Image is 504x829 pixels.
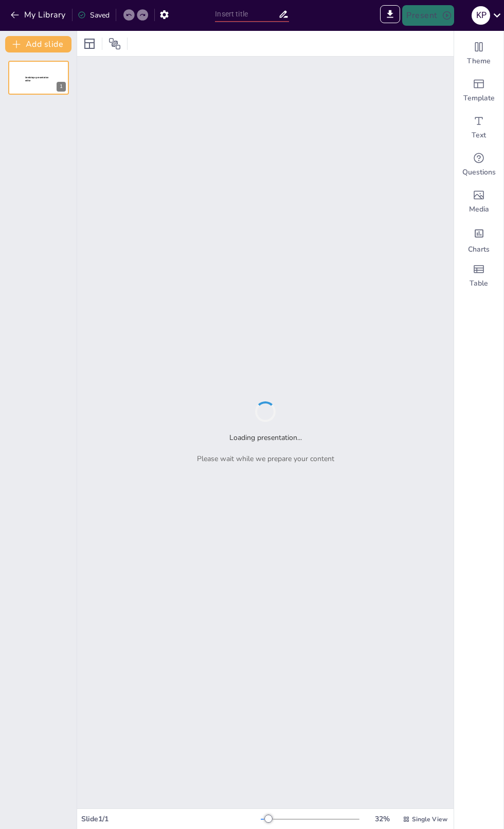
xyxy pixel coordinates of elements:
div: Saved [78,10,110,21]
span: Theme [467,56,491,66]
span: Table [470,278,488,289]
div: Change the overall theme [454,35,503,72]
span: Media [469,204,489,215]
div: Add text boxes [454,109,503,146]
span: Position [109,38,121,50]
input: Insert title [215,7,278,22]
button: Present [402,5,454,26]
span: Sendsteps presentation editor [25,76,49,82]
div: Add charts and graphs [454,220,503,257]
span: Text [472,130,486,140]
span: Single View [412,815,447,824]
div: Sendsteps presentation editor1 [8,61,69,95]
div: Add images, graphics, shapes or video [454,183,503,220]
div: 1 [57,82,66,92]
div: Layout [81,36,98,52]
button: My Library [8,7,70,23]
div: K P [472,6,490,25]
button: Add slide [5,36,71,52]
div: Add ready made slides [454,72,503,109]
div: 32 % [370,814,394,824]
button: K P [472,5,490,26]
span: Export to PowerPoint [380,5,400,26]
h2: Loading presentation... [229,432,302,443]
span: Template [463,93,495,103]
div: Slide 1 / 1 [81,814,261,824]
div: Add a table [454,257,503,294]
p: Please wait while we prepare your content [197,453,334,464]
span: Charts [468,244,490,255]
span: Questions [462,167,496,178]
div: Get real-time input from your audience [454,146,503,183]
